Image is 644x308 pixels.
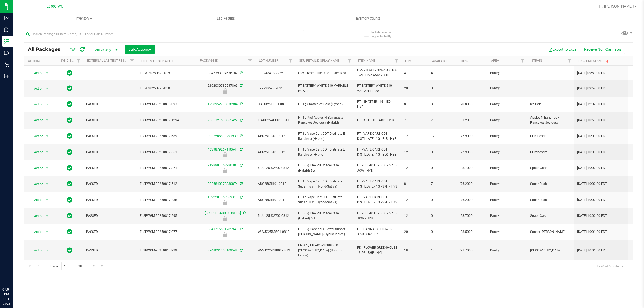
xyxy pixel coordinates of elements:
span: FT BATTERY WHITE 510 VARIABLE POWER [298,83,351,93]
span: select [44,101,51,108]
span: Sync from Compliance System [239,148,243,151]
span: FT 1g Vape Cart CDT Distillate Sugar Rush (Hybrid-Sativa) [298,179,351,189]
input: Search Package ID, Item Name, SKU, Lot or Part Number... [24,30,304,38]
span: GRV - BOWL - GRAV - OCTO-TASTER - 16MM - BLUE [357,68,398,78]
span: Sync from Compliance System [239,195,243,199]
span: PASSED [86,102,133,107]
span: 0 [431,197,451,203]
a: 1822201053969313 [208,195,238,199]
span: Action [29,164,44,172]
span: [DATE] 10:02:00 EDT [577,166,607,171]
span: APR25ELR01-0812 [258,134,292,139]
p: 07:04 PM EDT [2,287,10,302]
span: Sugar Rush [530,197,571,203]
span: select [44,116,51,124]
span: 1 - 20 of 543 items [592,262,628,270]
span: Pantry [490,181,524,186]
span: 77.9000 [458,132,475,140]
span: FT - VAPE CART CDT DISTILLATE - 1G - ELR - HYB [357,131,398,141]
button: Receive Non-Cannabis [581,45,625,54]
div: 2192030780537869 [195,83,255,94]
span: 20 [404,86,425,91]
span: 31.2000 [458,116,475,124]
span: FT 1g Shatter Ice Cold (Hybrid) [298,102,351,107]
span: select [44,148,51,156]
span: In Sync [67,116,72,124]
span: Pantry [490,71,524,76]
span: In Sync [67,212,72,219]
span: 28.5000 [458,228,475,236]
span: 7 [431,181,451,186]
span: [DATE] 12:02:00 EDT [577,102,607,107]
span: FLSRWGM-20250817-512 [140,181,192,186]
a: Inventory [13,13,155,24]
a: Lab Results [155,13,297,24]
span: Action [29,228,44,236]
span: [DATE] 10:01:00 EDT [577,248,607,253]
span: [DATE] 09:58:00 EDT [577,86,607,91]
span: PASSED [86,166,133,171]
inline-svg: Outbound [4,50,9,56]
inline-svg: Inbound [4,27,9,32]
span: 0 [431,213,451,218]
span: FT - KIEF - 1G - ABP - HYB [357,118,398,123]
span: S-AUG25IED01-0811 [258,102,292,107]
inline-svg: Analytics [4,16,9,21]
a: 2128901158280383 [208,163,238,167]
span: Space Case [530,166,571,171]
a: Sync Status [60,59,81,63]
span: Sync from Compliance System [239,134,243,138]
span: 0 [431,229,451,234]
span: In Sync [67,228,72,236]
span: 28.7000 [458,164,475,172]
span: Pantry [490,118,524,123]
span: Sync from Compliance System [239,118,243,122]
span: Action [29,133,44,140]
a: Filter [392,56,401,65]
a: Filter [246,56,255,65]
span: FLSRWGM-20250817-077 [140,229,192,234]
span: FT - PRE-ROLL - 0.5G - 5CT - JCW - HYB [357,163,398,173]
span: In Sync [67,148,72,156]
span: In Sync [67,85,72,92]
span: Action [29,196,44,204]
span: select [44,133,51,140]
a: 0832586810291930 [208,134,238,138]
span: 18 [404,248,425,253]
span: 77.9000 [458,148,475,156]
span: [DATE] 10:02:00 EDT [577,197,607,203]
span: Action [29,101,44,108]
span: El Ranchero [530,134,571,139]
a: Filter [345,56,354,65]
span: FT - PRE-ROLL - 0.5G - 5CT - JCW - HYB [357,211,398,221]
span: AUG25SRH01-0812 [258,197,292,203]
span: 28.7000 [458,212,475,220]
span: Sync from Compliance System [239,182,243,186]
span: select [44,180,51,188]
span: 5-JUL25JCW02-0812 [258,166,292,171]
div: Actions [28,59,54,63]
span: Pantry [490,248,524,253]
span: Sync from Compliance System [239,163,243,167]
span: FLSRWGM-20250817-295 [140,213,192,218]
a: Inventory Counts [297,13,439,24]
span: FT - VAPE CART CDT DISTILLATE - 1G - ELR - HYB [357,147,398,157]
span: FT - SHATTER - 1G - IED - HYB [357,99,398,109]
span: 5-JUL25JCW02-0812 [258,213,292,218]
a: Filter [128,56,137,65]
a: Area [491,59,499,63]
button: Bulk Actions [125,45,155,54]
span: Pantry [490,102,524,107]
span: FLSRWGM-20250817-661 [140,150,192,155]
span: 70.8000 [458,100,475,108]
span: [DATE] 10:01:00 EDT [577,229,607,234]
span: FT 1g Vape Cart CDT Distillate Sugar Rush (Hybrid-Sativa) [298,195,351,205]
a: 2965321505865422 [208,118,238,122]
span: FT 1g Vape Cart CDT Distillate El Ranchero (Hybrid) [298,147,351,157]
span: In Sync [67,100,72,108]
span: PASSED [86,197,133,203]
span: select [44,228,51,236]
span: FT - VAPE CART CDT DISTILLATE - 1G - SRH - HYS [357,195,398,205]
span: Pantry [490,166,524,171]
a: Package ID [200,59,218,63]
